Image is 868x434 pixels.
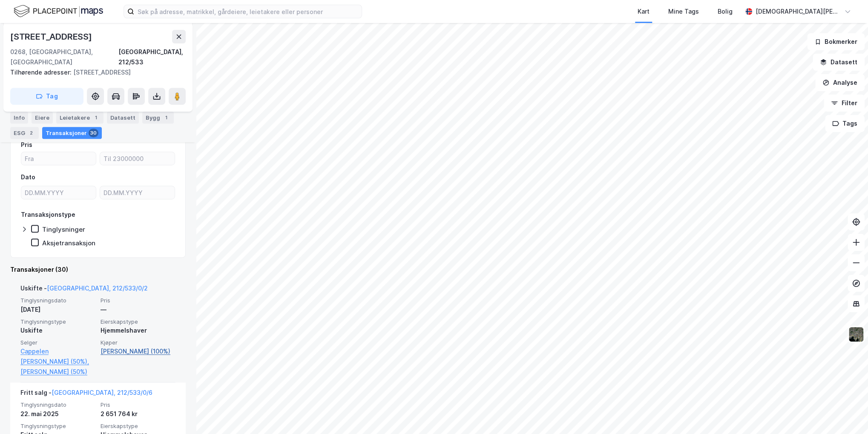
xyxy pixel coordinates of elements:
span: Pris [101,401,175,408]
a: [GEOGRAPHIC_DATA], 212/533/0/6 [52,389,152,396]
input: Søk på adresse, matrikkel, gårdeiere, leietakere eller personer [134,5,362,18]
input: Fra [21,152,96,165]
span: Tinglysningsdato [20,297,95,304]
span: Tinglysningsdato [20,401,95,408]
div: Pris [21,140,32,150]
div: Mine Tags [668,6,699,17]
button: Analyse [815,74,865,91]
div: [GEOGRAPHIC_DATA], 212/533 [118,47,186,67]
div: 1 [162,113,170,122]
a: [GEOGRAPHIC_DATA], 212/533/0/2 [47,285,148,292]
button: Bokmerker [807,33,865,50]
a: [PERSON_NAME] (50%) [20,367,95,377]
div: Fritt salg - [20,388,152,401]
div: Transaksjonstype [21,210,75,220]
div: 2 [27,129,35,137]
span: Eierskapstype [101,423,175,430]
button: Filter [824,95,865,112]
input: DD.MM.YYYY [100,186,175,199]
a: [PERSON_NAME] (100%) [101,346,175,356]
button: Tag [10,88,83,105]
div: [STREET_ADDRESS] [10,67,179,78]
img: 9k= [848,326,864,342]
div: Info [10,112,28,124]
div: [STREET_ADDRESS] [10,30,94,43]
div: Tinglysninger [42,225,85,233]
div: 30 [89,129,98,137]
div: Datasett [107,112,139,124]
div: 1 [92,113,100,122]
div: Bygg [142,112,174,124]
span: Pris [101,297,175,304]
input: DD.MM.YYYY [21,186,96,199]
div: ESG [10,127,39,139]
div: Uskifte [20,325,95,336]
img: logo.f888ab2527a4732fd821a326f86c7f29.svg [14,4,103,19]
div: 0268, [GEOGRAPHIC_DATA], [GEOGRAPHIC_DATA] [10,47,118,67]
div: Hjemmelshaver [101,325,175,336]
div: Dato [21,172,35,182]
a: Cappelen [PERSON_NAME] (50%), [20,346,95,367]
span: Eierskapstype [101,318,175,325]
div: Leietakere [56,112,103,124]
span: Kjøper [101,339,175,346]
button: Tags [825,115,865,132]
span: Tinglysningstype [20,318,95,325]
div: Transaksjoner (30) [10,264,186,275]
div: 22. mai 2025 [20,409,95,419]
span: Tinglysningstype [20,423,95,430]
span: Selger [20,339,95,346]
div: [DATE] [20,305,95,315]
div: Aksjetransaksjon [42,239,95,247]
iframe: Chat Widget [825,393,868,434]
div: Kart [638,6,650,17]
div: Uskifte - [20,283,148,297]
div: Bolig [718,6,733,17]
input: Til 23000000 [100,152,175,165]
div: [DEMOGRAPHIC_DATA][PERSON_NAME] [756,6,841,17]
div: 2 651 764 kr [101,409,175,419]
button: Datasett [813,54,865,71]
span: Tilhørende adresser: [10,69,73,76]
div: Transaksjoner [42,127,102,139]
div: Eiere [32,112,53,124]
div: — [101,305,175,315]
